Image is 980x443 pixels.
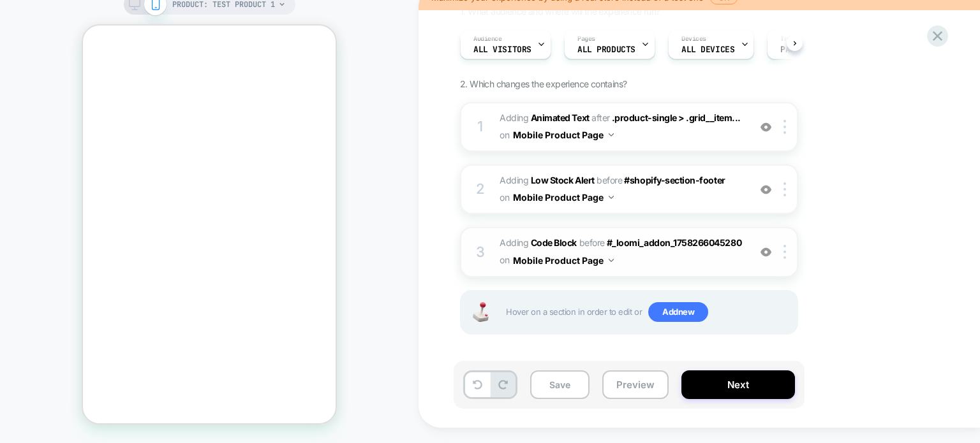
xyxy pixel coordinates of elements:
span: #_loomi_addon_1758266045280 [607,237,741,248]
b: Animated Text [531,112,590,123]
span: on [500,252,509,268]
span: Add new [648,302,708,323]
img: Joystick [468,302,493,322]
span: on [500,127,509,143]
span: Page Load [780,45,824,54]
span: Trigger [780,34,805,43]
button: Next [681,370,795,399]
span: Adding [500,237,577,248]
span: ALL DEVICES [681,45,734,54]
div: 1 [474,114,487,140]
img: crossed eye [761,122,771,133]
b: Code Block [531,237,577,248]
img: down arrow [609,133,614,136]
button: Mobile Product Page [513,251,614,270]
span: Adding [500,175,595,185]
span: Devices [681,34,706,43]
img: crossed eye [761,184,771,195]
span: .product-single > .grid__item... [612,112,741,123]
img: down arrow [609,259,614,262]
span: 1. What audience and where will the experience run? [460,6,660,17]
button: Mobile Product Page [513,126,614,144]
button: Preview [602,370,669,399]
img: close [783,182,786,196]
button: Save [530,370,590,399]
img: close [783,245,786,259]
span: 2. Which changes the experience contains? [460,78,627,89]
span: BEFORE [597,175,622,185]
span: Hover on a section in order to edit or [506,302,791,323]
span: #shopify-section-footer [624,175,725,185]
span: ALL PRODUCTS [577,45,635,54]
img: crossed eye [761,247,771,258]
div: 2 [474,177,487,202]
div: 3 [474,240,487,265]
span: BEFORE [579,237,605,248]
img: close [783,120,786,134]
b: Low Stock Alert [531,175,595,185]
img: down arrow [609,196,614,199]
span: AFTER [591,112,610,123]
button: Mobile Product Page [513,188,614,207]
span: All Visitors [473,45,531,54]
span: Adding [500,112,590,123]
span: Audience [473,34,502,43]
span: on [500,189,509,205]
span: Pages [577,34,595,43]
